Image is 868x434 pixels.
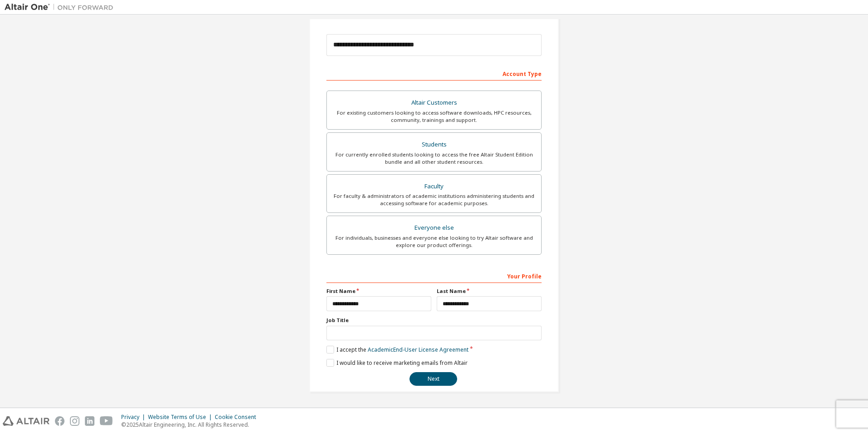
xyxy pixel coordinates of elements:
[332,180,536,193] div: Faculty
[3,416,49,426] img: altair_logo.svg
[409,372,457,386] button: Next
[121,414,148,421] div: Privacy
[332,192,536,207] div: For faculty & administrators of academic institutions administering students and accessing softwa...
[437,288,542,295] label: Last Name
[332,138,536,151] div: Students
[332,151,536,166] div: For currently enrolled students looking to access the free Altair Student Edition bundle and all ...
[55,416,64,426] img: facebook.svg
[70,416,79,426] img: instagram.svg
[100,416,113,426] img: youtube.svg
[5,3,118,12] img: Altair One
[332,222,536,234] div: Everyone else
[326,359,468,367] label: I would like to receive marketing emails from Altair
[85,416,94,426] img: linkedin.svg
[148,414,215,421] div: Website Terms of Use
[368,346,469,353] a: Academic End-User License Agreement
[326,288,431,295] label: First Name
[121,421,261,429] p: © 2025 Altair Engineering, Inc. All Rights Reserved.
[326,317,542,324] label: Job Title
[332,109,536,124] div: For existing customers looking to access software downloads, HPC resources, community, trainings ...
[215,414,261,421] div: Cookie Consent
[326,346,469,353] label: I accept the
[332,96,536,109] div: Altair Customers
[332,234,536,249] div: For individuals, businesses and everyone else looking to try Altair software and explore our prod...
[326,66,542,81] div: Account Type
[326,268,542,283] div: Your Profile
